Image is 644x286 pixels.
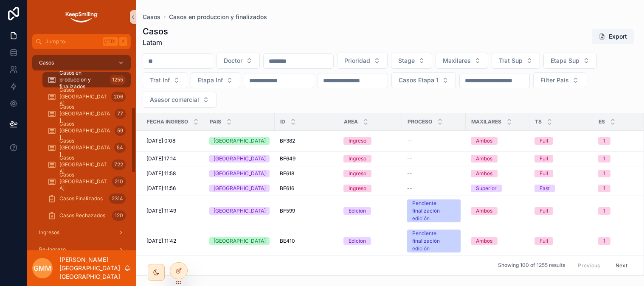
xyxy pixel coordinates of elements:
button: Select Button [191,72,240,88]
span: -- [407,137,412,144]
span: TS [535,118,542,125]
a: Full [534,237,588,245]
span: Trat Sup [499,56,523,65]
span: Casos en produccion y finalizados [169,13,267,21]
div: Full [540,137,548,145]
div: Full [540,170,548,177]
a: [DATE] 11:56 [146,185,199,192]
a: [DATE] 11:49 [146,207,199,214]
span: ID [280,118,285,125]
span: Etapa Inf [198,76,223,84]
a: Ambos [471,207,524,215]
button: Select Button [533,72,586,88]
div: Ingreso [349,170,366,177]
a: [DATE] 11:58 [146,170,199,177]
button: Export [592,29,634,44]
div: Full [540,237,548,245]
a: Casos [143,13,160,21]
a: Casos [GEOGRAPHIC_DATA]54 [42,140,131,155]
div: [GEOGRAPHIC_DATA] [214,185,266,192]
div: 1 [603,137,605,145]
a: Casos [GEOGRAPHIC_DATA]206 [42,89,131,104]
div: Ingreso [349,155,366,163]
div: 77 [115,109,126,119]
span: K [120,38,127,45]
span: Casos Etapa 1 [399,76,439,84]
span: BF382 [280,137,295,144]
div: 1 [603,155,605,163]
span: Latam [143,37,168,48]
span: [DATE] 11:49 [146,207,176,214]
a: Edicion [343,207,397,215]
span: BF599 [280,207,295,214]
a: [GEOGRAPHIC_DATA] [209,155,270,163]
a: Casos [GEOGRAPHIC_DATA]59 [42,123,131,138]
span: [DATE] 11:56 [146,185,176,192]
div: Pendiente finalización edición [412,230,456,252]
span: Stage [398,56,415,65]
a: -- [407,137,461,144]
span: [DATE] 11:42 [146,238,176,244]
div: 1 [603,170,605,177]
div: 120 [112,210,126,221]
span: Casos Finalizados [59,195,103,202]
img: App logo [65,10,98,24]
span: Trat Inf [150,76,170,84]
a: [GEOGRAPHIC_DATA] [209,137,270,145]
div: 54 [114,143,126,153]
button: Select Button [436,53,488,69]
div: 1 [603,207,605,215]
div: 59 [115,126,126,136]
a: Casos [GEOGRAPHIC_DATA]722 [42,157,131,172]
a: [DATE] 0:08 [146,137,199,144]
button: Select Button [543,53,597,69]
span: Re-Ingreso [39,246,66,253]
div: [GEOGRAPHIC_DATA] [214,237,266,245]
div: Ingreso [349,137,366,145]
a: Ambos [471,155,524,163]
span: Casos [GEOGRAPHIC_DATA] [59,104,111,124]
a: BF616 [280,185,333,192]
a: Casos en produccion y finalizados1255 [42,72,131,87]
a: Superior [471,185,524,192]
span: Casos en produccion y finalizados [59,70,106,90]
a: Ingresos [32,225,131,240]
div: Ambos [476,155,492,163]
a: Casos [32,55,131,70]
button: Select Button [337,53,388,69]
button: Select Button [143,72,187,88]
span: [DATE] 0:08 [146,137,175,144]
button: Jump to...CtrlK [32,34,131,49]
span: Maxilares [471,118,501,125]
div: 1 [603,237,605,245]
button: Select Button [217,53,260,69]
div: Full [540,155,548,163]
span: GMM [34,263,51,273]
a: Pendiente finalización edición [407,199,461,222]
span: BE410 [280,238,295,244]
span: Casos [GEOGRAPHIC_DATA] [59,121,111,141]
a: Full [534,137,588,145]
div: Edicion [349,207,366,215]
span: Jump to... [45,38,99,45]
div: Edicion [349,237,366,245]
a: Casos Rechazados120 [42,208,131,223]
span: BF618 [280,170,294,177]
span: -- [407,185,412,192]
span: ES [599,118,605,125]
a: Ingreso [343,155,397,163]
a: BF649 [280,155,333,162]
a: -- [407,185,461,192]
button: Select Button [391,72,456,88]
div: Ambos [476,137,492,145]
span: [DATE] 17:14 [146,155,176,162]
div: Full [540,207,548,215]
div: 2314 [109,193,126,204]
span: Area [344,118,358,125]
button: Select Button [143,92,217,108]
a: BF618 [280,170,333,177]
span: Casos Rechazados [59,212,105,219]
div: 1255 [110,75,126,85]
span: Casos [GEOGRAPHIC_DATA] [59,87,108,107]
p: [PERSON_NAME][GEOGRAPHIC_DATA][GEOGRAPHIC_DATA] [59,255,124,281]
